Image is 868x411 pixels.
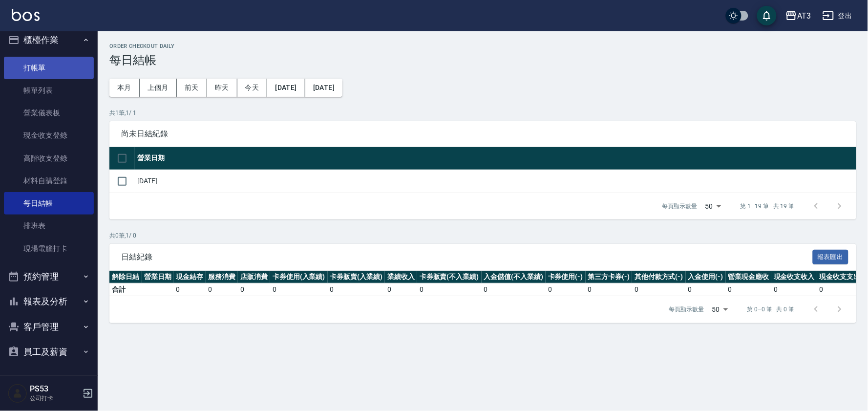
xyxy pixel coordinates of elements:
th: 營業日期 [135,147,856,170]
th: 入金儲值(不入業績) [482,271,546,283]
th: 現金結存 [174,271,206,283]
th: 入金使用(-) [686,271,726,283]
p: 每頁顯示數量 [669,305,704,314]
div: 50 [708,296,732,323]
td: 0 [686,283,726,296]
a: 現場電腦打卡 [4,238,94,260]
th: 營業現金應收 [726,271,772,283]
a: 高階收支登錄 [4,147,94,170]
td: 合計 [109,283,142,296]
td: 0 [586,283,633,296]
button: 客戶管理 [4,314,94,340]
p: 公司打卡 [30,394,80,403]
p: 共 0 筆, 1 / 0 [109,231,856,240]
th: 卡券使用(-) [546,271,586,283]
td: 0 [270,283,328,296]
td: 0 [206,283,238,296]
button: 本月 [109,79,140,97]
td: 0 [632,283,686,296]
p: 共 1 筆, 1 / 1 [109,108,856,117]
td: 0 [417,283,482,296]
td: 0 [771,283,817,296]
td: 0 [238,283,270,296]
div: 50 [701,193,725,219]
td: [DATE] [135,170,856,193]
h3: 每日結帳 [109,53,856,67]
a: 每日結帳 [4,192,94,215]
button: 今天 [237,79,268,97]
button: save [757,6,777,25]
th: 業績收入 [385,271,417,283]
th: 現金收支收入 [771,271,817,283]
a: 帳單列表 [4,79,94,102]
td: 0 [328,283,385,296]
button: 報表及分析 [4,289,94,314]
td: 0 [385,283,417,296]
img: Logo [12,9,40,21]
a: 打帳單 [4,57,94,79]
a: 現金收支登錄 [4,124,94,147]
button: 櫃檯作業 [4,27,94,53]
th: 解除日結 [109,271,142,283]
th: 店販消費 [238,271,270,283]
a: 材料自購登錄 [4,170,94,192]
h5: PS53 [30,384,80,394]
th: 卡券使用(入業績) [270,271,328,283]
p: 每頁顯示數量 [662,202,698,211]
td: 0 [174,283,206,296]
button: 登出 [819,7,856,25]
th: 服務消費 [206,271,238,283]
button: 員工及薪資 [4,339,94,365]
button: 預約管理 [4,264,94,289]
button: 報表匯出 [813,250,849,265]
a: 營業儀表板 [4,102,94,124]
button: 昨天 [207,79,237,97]
p: 第 0–0 筆 共 0 筆 [747,305,795,314]
th: 第三方卡券(-) [586,271,633,283]
button: [DATE] [267,79,305,97]
a: 報表匯出 [813,252,849,261]
span: 尚未日結紀錄 [121,129,845,139]
th: 卡券販賣(入業績) [328,271,385,283]
p: 第 1–19 筆 共 19 筆 [741,202,795,211]
th: 營業日期 [142,271,174,283]
a: 排班表 [4,215,94,237]
button: 上個月 [140,79,177,97]
h2: Order checkout daily [109,43,856,49]
button: [DATE] [305,79,342,97]
img: Person [8,384,27,403]
button: AT3 [782,6,815,26]
span: 日結紀錄 [121,252,813,262]
button: 前天 [177,79,207,97]
th: 卡券販賣(不入業績) [417,271,482,283]
td: 0 [546,283,586,296]
td: 0 [482,283,546,296]
th: 其他付款方式(-) [632,271,686,283]
td: 0 [726,283,772,296]
div: AT3 [797,10,811,22]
